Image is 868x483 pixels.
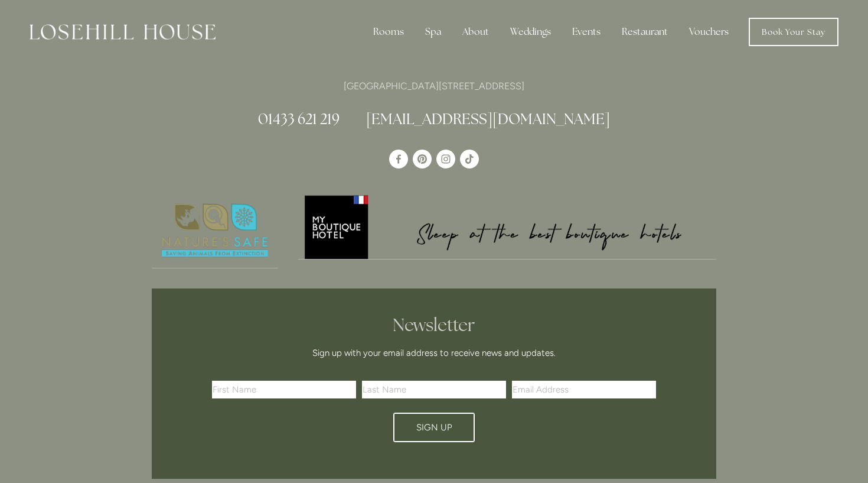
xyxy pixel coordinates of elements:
[416,422,452,433] span: Sign Up
[749,18,838,46] a: Book Your Stay
[212,381,356,398] input: First Name
[453,20,498,44] div: About
[563,20,610,44] div: Events
[436,150,455,168] a: Instagram
[680,20,738,44] a: Vouchers
[416,20,451,44] div: Spa
[512,381,656,398] input: Email Address
[362,381,506,398] input: Last Name
[612,20,677,44] div: Restaurant
[460,150,479,168] a: TikTok
[152,78,716,94] p: [GEOGRAPHIC_DATA][STREET_ADDRESS]
[152,193,278,268] img: Nature's Safe - Logo
[298,193,717,260] a: My Boutique Hotel - Logo
[501,20,560,44] div: Weddings
[364,20,413,44] div: Rooms
[389,150,408,168] a: Losehill House Hotel & Spa
[366,109,610,128] a: [EMAIL_ADDRESS][DOMAIN_NAME]
[393,413,475,442] button: Sign Up
[30,24,216,40] img: Losehill House
[298,193,717,259] img: My Boutique Hotel - Logo
[216,315,652,336] h2: Newsletter
[216,346,652,360] p: Sign up with your email address to receive news and updates.
[413,150,432,168] a: Pinterest
[258,109,340,128] a: 01433 621 219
